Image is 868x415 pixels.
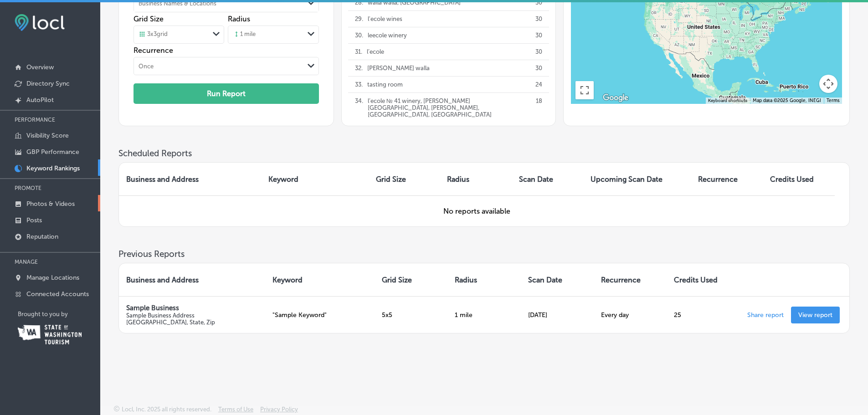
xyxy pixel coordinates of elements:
p: l'ecole wines [368,11,402,27]
div: 1 mile [233,31,256,39]
p: Visibility Score [26,132,69,139]
p: 30 [535,60,542,76]
img: Washington Tourism [18,325,82,344]
th: Scan Date [512,163,583,195]
th: Upcoming Scan Date [583,163,691,195]
p: Sample Business [126,304,258,312]
p: 32 . [355,60,363,76]
p: Overview [26,63,54,71]
th: Radius [440,163,511,195]
h3: Previous Reports [118,249,850,259]
div: 3 x 3 grid [139,31,168,39]
a: Open this area in Google Maps (opens a new window) [601,92,631,104]
p: [PERSON_NAME] walla [367,60,430,76]
th: Grid Size [375,263,447,296]
th: Recurrence [594,263,667,296]
button: Map camera controls [819,75,837,93]
td: Every day [594,296,667,333]
th: Grid Size [369,163,440,195]
label: Recurrence [134,46,318,55]
th: Radius [447,263,520,296]
p: GBP Performance [26,148,79,156]
img: Google [601,92,631,104]
p: 24 [535,77,542,92]
p: 30 . [355,27,363,43]
p: Connected Accounts [26,290,89,298]
p: Brought to you by [18,311,100,318]
td: 25 [667,296,740,333]
p: 29 . [355,11,363,27]
label: Radius [228,15,250,23]
th: Credits Used [763,163,835,195]
p: leecole winery [368,27,407,43]
p: l’ecole [367,44,384,60]
p: Keyword Rankings [26,164,80,172]
p: l’ecole № 41 winery, [PERSON_NAME][GEOGRAPHIC_DATA], [PERSON_NAME], [GEOGRAPHIC_DATA], [GEOGRAPHI... [368,93,531,123]
p: Reputation [26,233,58,241]
th: Business and Address [119,263,265,296]
p: Directory Sync [26,80,70,87]
p: AutoPilot [26,96,54,104]
p: Sample Business Address [GEOGRAPHIC_DATA], State, Zip [126,312,258,326]
div: Once [139,63,154,70]
th: Keyword [261,163,368,195]
td: 1 mile [447,296,520,333]
img: fda3e92497d09a02dc62c9cd864e3231.png [15,14,65,31]
p: tasting room [367,77,403,92]
button: Run Report [134,83,318,104]
button: Toggle fullscreen view [575,81,594,99]
span: Map data ©2025 Google, INEGI [753,98,821,103]
p: 34 . [355,93,363,123]
p: Share report [747,308,784,319]
th: Business and Address [119,163,261,195]
label: Grid Size [134,15,164,23]
p: Locl, Inc. 2025 all rights reserved. [122,406,211,413]
th: Credits Used [667,263,740,296]
p: 31 . [355,44,362,60]
a: Terms (opens in new tab) [827,98,839,103]
p: Photos & Videos [26,200,75,208]
th: Scan Date [521,263,594,296]
h3: Scheduled Reports [118,148,850,159]
a: View report [791,307,840,323]
p: 30 [535,11,542,27]
button: Keyboard shortcuts [708,97,747,104]
td: [DATE] [521,296,594,333]
th: Keyword [265,263,375,296]
p: View report [798,311,832,319]
th: Recurrence [691,163,763,195]
p: Manage Locations [26,274,79,282]
td: 5x5 [375,296,447,333]
p: 33 . [355,77,363,92]
p: Posts [26,216,42,224]
td: "Sample Keyword" [265,296,375,333]
p: 30 [535,44,542,60]
td: No reports available [119,195,835,226]
p: 30 [535,27,542,43]
p: 18 [536,93,542,123]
